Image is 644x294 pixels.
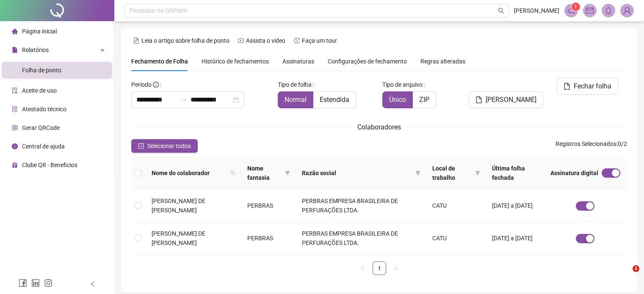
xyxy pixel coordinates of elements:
[202,58,269,65] span: Histórico de fechamentos
[22,124,60,131] span: Gerar QRCode
[390,261,403,275] button: right
[152,230,205,246] span: [PERSON_NAME] DE [PERSON_NAME]
[357,123,401,131] span: Colaboradores
[12,106,18,112] span: solution
[514,6,559,15] span: [PERSON_NAME]
[432,164,471,182] span: Local de trabalho
[131,58,188,65] span: Fechamento de Folha
[31,279,40,287] span: linkedin
[557,78,618,95] button: Fechar folha
[360,266,365,271] span: left
[420,58,465,64] span: Regras alteradas
[556,140,616,147] span: Registros Selecionados
[22,162,77,168] span: Clube QR - Beneficios
[320,96,349,104] span: Estendida
[574,4,577,10] span: 1
[615,265,636,286] iframe: Intercom live chat
[426,222,485,255] td: CATU
[564,83,570,90] span: file
[295,190,426,222] td: PERBRAS EMPRESA BRASILEIRA DE PERFURAÇÕES LTDA.
[572,3,580,11] sup: 1
[12,88,18,93] span: audit
[473,162,482,184] span: filter
[131,81,152,88] span: Período
[240,190,295,222] td: PERBRAS
[229,167,237,179] span: search
[285,96,307,104] span: Normal
[605,7,612,14] span: bell
[419,96,429,104] span: ZIP
[633,265,639,272] span: 1
[414,167,422,179] span: filter
[12,162,18,168] span: gift
[285,170,290,176] span: filter
[373,262,386,275] a: 1
[133,38,139,44] span: file-text
[180,96,187,103] span: to
[90,281,96,287] span: left
[586,7,594,14] span: mail
[282,58,314,64] span: Assinaturas
[621,4,633,17] img: 82284
[230,170,235,176] span: search
[240,222,295,255] td: PERBRAS
[147,141,191,151] span: Selecionar todos
[302,37,337,44] span: Faça um tour
[247,164,282,182] span: Nome fantasia
[152,168,227,178] span: Nome do colaborador
[485,157,544,190] th: Última folha fechada
[373,261,386,275] li: 1
[294,38,300,44] span: history
[389,96,406,104] span: Único
[382,80,423,89] span: Tipo de arquivo
[12,125,18,131] span: qrcode
[12,28,18,34] span: home
[246,37,285,44] span: Assista o vídeo
[22,67,61,74] span: Folha de ponto
[295,222,426,255] td: PERBRAS EMPRESA BRASILEIRA DE PERFURAÇÕES LTDA.
[498,8,504,14] span: search
[12,143,18,149] span: info-circle
[131,139,198,153] button: Selecionar todos
[574,81,611,91] span: Fechar folha
[485,190,544,222] td: [DATE] a [DATE]
[567,7,575,14] span: notification
[141,37,229,44] span: Leia o artigo sobre folha de ponto
[12,47,18,53] span: file
[485,222,544,255] td: [DATE] a [DATE]
[283,162,292,184] span: filter
[138,143,144,149] span: check-square
[356,261,369,275] li: Página anterior
[302,168,412,178] span: Razão social
[44,279,53,287] span: instagram
[390,261,403,275] li: Próxima página
[475,96,482,103] span: file
[238,38,244,44] span: youtube
[475,170,480,176] span: filter
[394,266,399,271] span: right
[556,139,627,153] span: : 0 / 2
[469,91,543,108] button: [PERSON_NAME]
[22,106,66,113] span: Atestado técnico
[415,170,420,176] span: filter
[328,58,407,64] span: Configurações de fechamento
[356,261,369,275] button: left
[19,279,27,287] span: facebook
[278,80,312,89] span: Tipo de folha
[550,168,598,178] span: Assinatura digital
[180,96,187,103] span: swap-right
[22,47,49,53] span: Relatórios
[486,95,536,105] span: [PERSON_NAME]
[22,87,57,94] span: Aceite de uso
[22,28,57,35] span: Página inicial
[426,190,485,222] td: CATU
[153,82,159,88] span: info-circle
[152,198,205,214] span: [PERSON_NAME] DE [PERSON_NAME]
[22,143,65,150] span: Central de ajuda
